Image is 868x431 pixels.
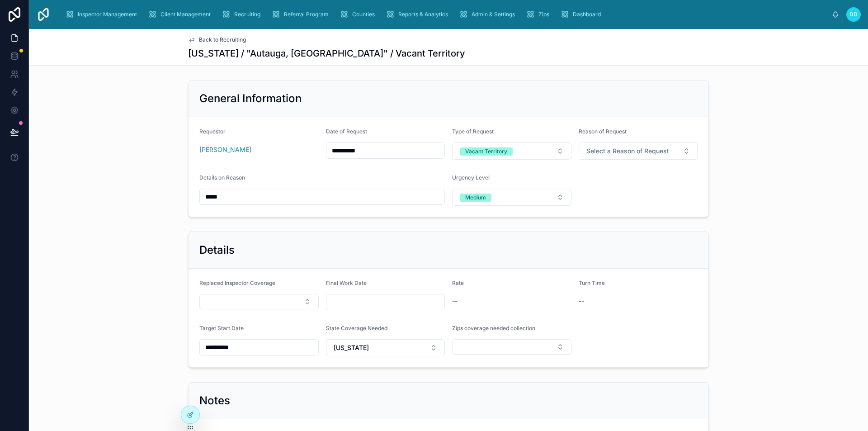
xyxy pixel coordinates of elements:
span: Counties [352,11,375,18]
span: Date of Request [326,128,367,135]
span: Details on Reason [199,174,245,181]
span: Final Work Date [326,279,367,286]
span: Dashboard [573,11,601,18]
a: Reports & Analytics [383,6,454,23]
img: App logo [36,7,51,22]
span: Reason of Request [579,128,627,135]
a: Recruiting [219,6,267,23]
span: Replaced Inspector Coverage [199,279,275,286]
h2: Details [199,243,235,257]
span: Back to Recruiting [199,36,246,43]
div: Vacant Territory [465,147,507,156]
a: Counties [337,6,381,23]
div: scrollable content [58,5,832,24]
button: Select Button [326,339,445,356]
span: Inspector Management [78,11,137,18]
span: Zips [538,11,549,18]
a: Client Management [145,6,217,23]
button: Select Button [199,294,319,309]
span: Target Start Date [199,325,244,332]
span: Select a Reason of Request [586,147,669,156]
span: Zips coverage needed collection [452,325,535,332]
a: Referral Program [269,6,335,23]
button: Select Button [452,339,571,355]
span: [US_STATE] [334,343,369,352]
h2: General Information [199,91,302,106]
span: Rate [452,279,464,286]
span: Referral Program [284,11,329,18]
span: -- [452,297,458,306]
button: Select Button [579,142,698,160]
span: -- [579,297,584,306]
button: Select Button [452,142,571,160]
button: Select Button [452,189,571,206]
span: Requestor [199,128,226,135]
span: State Coverage Needed [326,325,387,332]
a: Back to Recruiting [188,36,246,43]
span: Client Management [160,11,211,18]
div: Medium [465,194,486,202]
span: Admin & Settings [472,11,515,18]
span: Urgency Level [452,174,490,181]
span: Type of Request [452,128,494,135]
a: [PERSON_NAME] [199,145,251,154]
a: Inspector Management [62,6,143,23]
span: Reports & Analytics [398,11,448,18]
h2: Notes [199,393,230,408]
a: Zips [523,6,556,23]
span: Recruiting [234,11,260,18]
a: Dashboard [557,6,607,23]
h1: [US_STATE] / "Autauga, [GEOGRAPHIC_DATA]" / Vacant Territory [188,47,465,60]
a: Admin & Settings [456,6,521,23]
span: Turn Time [579,279,605,286]
span: DD [849,11,858,18]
